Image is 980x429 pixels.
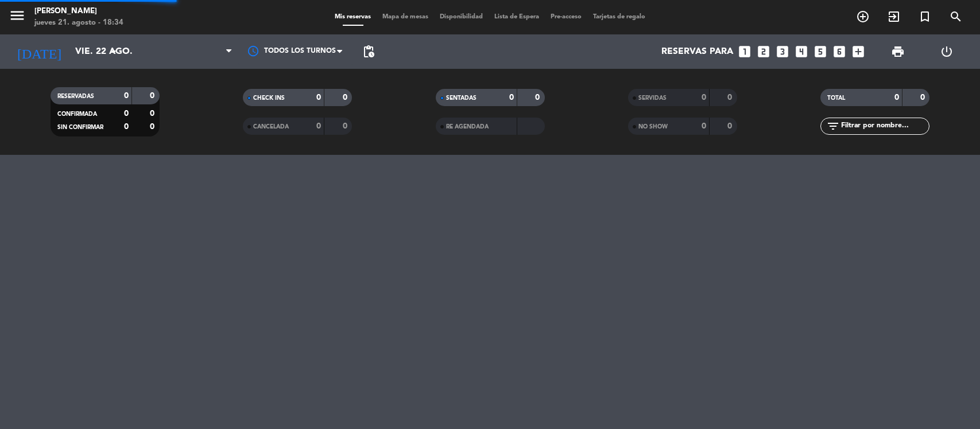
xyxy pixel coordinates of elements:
[813,44,828,59] i: looks_5
[545,14,587,20] span: Pre-acceso
[840,120,929,132] input: Filtrar por nombre...
[856,10,870,24] i: add_circle_outline
[661,46,733,57] span: Reservas para
[57,124,103,130] span: SIN CONFIRMAR
[727,122,734,130] strong: 0
[329,14,377,20] span: Mis reservas
[794,44,809,59] i: looks_4
[638,95,667,101] span: SERVIDAS
[535,93,542,102] strong: 0
[316,122,321,130] strong: 0
[253,124,289,130] span: CANCELADA
[891,45,905,58] span: print
[737,44,752,59] i: looks_one
[775,44,790,59] i: looks_3
[9,7,26,24] i: menu
[124,110,129,118] strong: 0
[34,17,123,29] div: jueves 21. agosto - 18:34
[851,44,866,59] i: add_box
[918,10,932,24] i: turned_in_not
[343,122,350,130] strong: 0
[57,111,97,117] span: CONFIRMADA
[434,14,489,20] span: Disponibilidad
[756,44,771,59] i: looks_two
[638,124,668,130] span: NO SHOW
[107,45,121,58] i: arrow_drop_down
[587,14,651,20] span: Tarjetas de regalo
[920,93,927,102] strong: 0
[150,110,157,118] strong: 0
[827,95,845,101] span: TOTAL
[832,44,847,59] i: looks_6
[509,93,514,102] strong: 0
[887,10,901,24] i: exit_to_app
[949,10,963,24] i: search
[362,45,375,58] span: pending_actions
[727,93,734,102] strong: 0
[343,93,350,102] strong: 0
[316,93,321,102] strong: 0
[253,95,285,101] span: CHECK INS
[489,14,545,20] span: Lista de Espera
[124,92,129,100] strong: 0
[377,14,434,20] span: Mapa de mesas
[150,92,157,100] strong: 0
[940,45,954,58] i: power_settings_new
[702,93,706,102] strong: 0
[34,6,123,17] div: [PERSON_NAME]
[894,93,899,102] strong: 0
[446,124,489,130] span: RE AGENDADA
[9,39,69,64] i: [DATE]
[826,119,840,133] i: filter_list
[150,123,157,131] strong: 0
[923,34,971,69] div: LOG OUT
[9,7,26,28] button: menu
[702,122,706,130] strong: 0
[57,93,94,99] span: RESERVADAS
[446,95,477,101] span: SENTADAS
[124,123,129,131] strong: 0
